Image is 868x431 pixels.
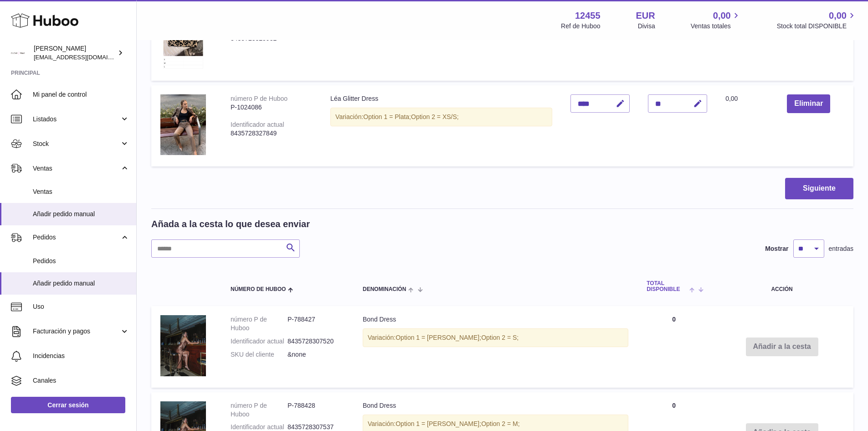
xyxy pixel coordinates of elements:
[363,328,628,347] div: Variación:
[411,113,459,120] span: Option 2 = XS/S;
[829,10,847,22] span: 0,00
[691,22,741,31] span: Ventas totales
[33,140,120,148] span: Stock
[647,280,687,292] span: Total DISPONIBLE
[33,257,129,265] span: Pedidos
[288,315,344,332] dd: P-788427
[363,286,406,292] span: Denominación
[829,244,853,253] span: entradas
[765,244,788,253] label: Mostrar
[288,401,344,419] dd: P-788428
[231,337,288,346] dt: Identificador actual
[33,90,129,99] span: Mi panel de control
[725,95,738,102] span: 0,00
[777,10,857,31] a: 0,00 Stock total DISPONIBLE
[777,22,857,31] span: Stock total DISPONIBLE
[713,10,731,22] span: 0,00
[785,178,853,199] button: Siguiente
[33,376,129,385] span: Canales
[636,10,655,22] strong: EUR
[691,10,741,31] a: 0,00 Ventas totales
[481,334,519,341] span: Option 2 = S;
[288,350,344,359] dd: &none
[33,279,129,288] span: Añadir pedido manual
[231,103,312,112] div: P-1024086
[395,420,481,427] span: Option 1 = [PERSON_NAME];
[33,115,120,124] span: Listados
[288,337,344,346] dd: 8435728307520
[33,327,120,336] span: Facturación y pagos
[710,271,853,301] th: Acción
[160,94,206,155] img: Léa Glitter Dress
[33,164,120,173] span: Ventas
[395,334,481,341] span: Option 1 = [PERSON_NAME];
[34,44,116,62] div: [PERSON_NAME]
[231,129,312,138] div: 8435728327849
[638,22,655,31] div: Divisa
[231,401,288,419] dt: número P de Huboo
[481,420,519,427] span: Option 2 = M;
[33,352,129,360] span: Incidencias
[561,22,600,31] div: Ref de Huboo
[330,108,552,126] div: Variación:
[363,113,411,120] span: Option 1 = Plata;
[231,315,288,332] dt: número P de Huboo
[637,306,710,387] td: 0
[231,95,288,102] div: número P de Huboo
[231,350,288,359] dt: SKU del cliente
[34,53,134,61] span: [EMAIL_ADDRESS][DOMAIN_NAME]
[33,233,120,242] span: Pedidos
[231,286,286,292] span: Número de Huboo
[787,94,830,113] button: Eliminar
[575,10,601,22] strong: 12455
[11,397,125,413] a: Cerrar sesión
[33,302,129,311] span: Uso
[354,306,637,387] td: Bond Dress
[231,121,284,128] div: Identificador actual
[321,85,561,166] td: Léa Glitter Dress
[11,46,25,60] img: pedidos@glowrias.com
[160,315,206,376] img: Bond Dress
[33,210,129,218] span: Añadir pedido manual
[33,187,129,196] span: Ventas
[151,218,310,230] h2: Añada a la cesta lo que desea enviar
